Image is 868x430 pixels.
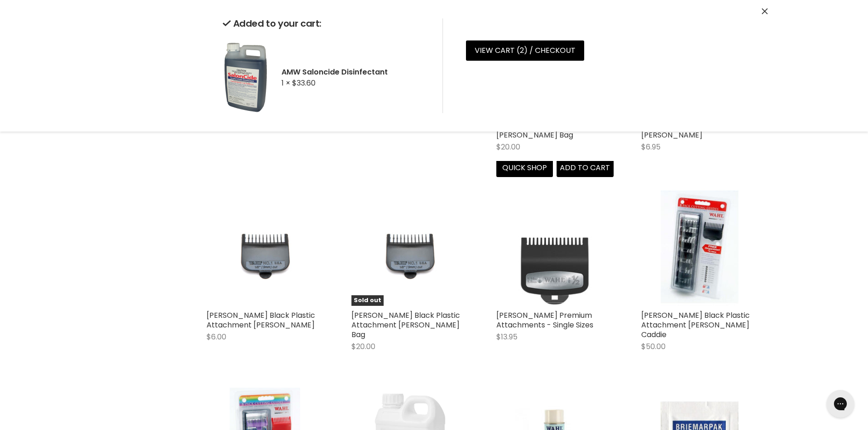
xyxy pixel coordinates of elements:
img: AMW Saloncide Disinfectant [223,42,269,113]
img: Wahl Black Plastic Attachment Combs Caddie [661,189,738,306]
a: Wahl Premium Attachments - Single Sizes [496,189,614,306]
span: $13.95 [496,332,517,342]
h2: AMW Saloncide Disinfectant [282,67,428,77]
iframe: Gorgias live chat messenger [822,387,859,421]
span: $20.00 [351,341,375,352]
img: Wahl Black Plastic Attachment Combs [226,189,304,306]
h2: Added to your cart: [223,18,428,29]
span: 1 × [282,78,290,88]
a: Wahl Black Plastic Attachment Combs BagSold out [351,189,469,306]
span: $50.00 [641,341,666,352]
img: Wahl Premium Attachments - Single Sizes [511,189,598,306]
button: Add to cart [557,159,614,177]
span: $6.95 [641,142,661,152]
a: Wahl Black Plastic Attachment Combs Caddie [641,189,759,306]
span: 2 [520,45,524,56]
button: Quick shop [496,159,553,177]
a: Wahl Black Plastic Attachment Combs [207,189,324,306]
button: Close [762,7,768,17]
span: $20.00 [496,142,520,152]
span: Add to cart [560,162,610,173]
a: [PERSON_NAME] Black Plastic Attachment [PERSON_NAME] Caddie [641,310,750,340]
span: Sold out [351,295,384,306]
a: [PERSON_NAME] Black Plastic Attachment [PERSON_NAME] [207,310,315,330]
span: $33.60 [292,78,316,88]
a: [PERSON_NAME] Black Plastic Attachment [PERSON_NAME] Bag [351,310,460,340]
img: Wahl Black Plastic Attachment Combs Bag [371,189,449,306]
a: View cart (2) / Checkout [466,40,584,61]
a: [PERSON_NAME] Premium Attachments - Single Sizes [496,310,593,330]
span: $6.00 [207,332,226,342]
